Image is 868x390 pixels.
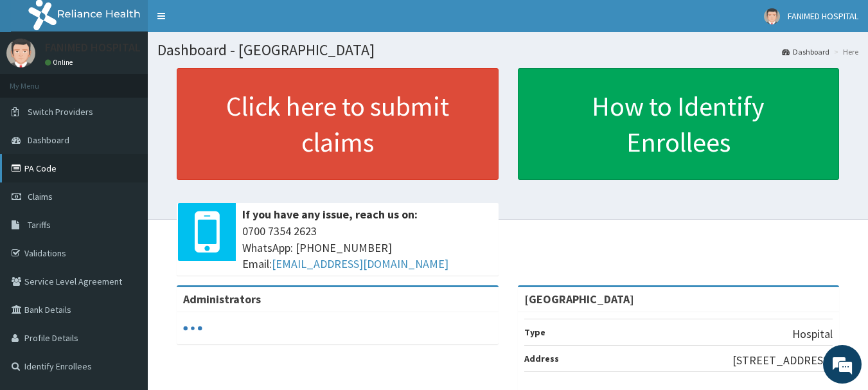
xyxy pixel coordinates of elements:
span: 0700 7354 2623 WhatsApp: [PHONE_NUMBER] Email: [242,223,492,272]
li: Here [831,46,858,57]
b: Administrators [183,292,261,306]
span: Tariffs [28,219,51,231]
span: Dashboard [28,134,69,146]
p: Hospital [792,326,833,342]
img: User Image [6,39,35,67]
a: How to Identify Enrollees [518,68,840,180]
strong: [GEOGRAPHIC_DATA] [524,292,634,306]
span: Claims [28,191,53,202]
a: Online [45,58,76,67]
a: [EMAIL_ADDRESS][DOMAIN_NAME] [272,256,448,271]
a: Dashboard [782,46,829,57]
b: Type [524,326,545,338]
span: Switch Providers [28,106,93,118]
p: FANIMED HOSPITAL [45,42,141,53]
p: [STREET_ADDRESS] [732,352,833,369]
svg: audio-loading [183,319,202,338]
a: Click here to submit claims [177,68,499,180]
span: FANIMED HOSPITAL [788,10,858,22]
b: If you have any issue, reach us on: [242,207,418,222]
img: User Image [764,8,780,24]
h1: Dashboard - [GEOGRAPHIC_DATA] [157,42,858,58]
b: Address [524,353,559,364]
